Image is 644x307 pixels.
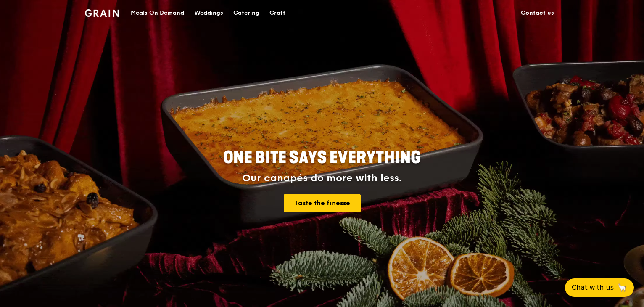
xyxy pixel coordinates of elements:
a: Weddings [189,0,228,26]
span: 🦙 [617,283,627,293]
div: Our canapés do more with less. [171,172,473,184]
a: Taste the finesse [284,194,361,212]
img: Grain [85,9,119,17]
div: Meals On Demand [131,0,184,26]
div: Catering [233,0,259,26]
button: Chat with us🦙 [565,278,634,297]
span: Chat with us [572,283,614,293]
a: Contact us [516,0,559,26]
a: Catering [228,0,264,26]
div: Weddings [194,0,223,26]
div: Craft [269,0,285,26]
span: ONE BITE SAYS EVERYTHING [223,148,421,168]
a: Craft [264,0,290,26]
